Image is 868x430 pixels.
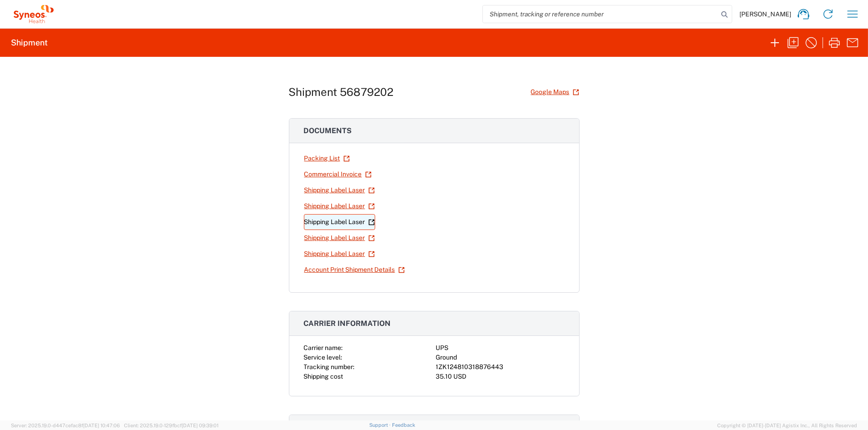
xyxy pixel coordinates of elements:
[11,37,48,48] h2: Shipment
[304,354,342,361] span: Service level:
[304,198,375,214] a: Shipping Label Laser
[304,262,405,278] a: Account Print Shipment Details
[436,343,565,353] div: UPS
[392,422,415,428] a: Feedback
[304,363,355,370] span: Tracking number:
[304,246,375,262] a: Shipping Label Laser
[289,85,394,99] h1: Shipment 56879202
[304,230,375,246] a: Shipping Label Laser
[304,150,350,166] a: Packing List
[483,5,718,23] input: Shipment, tracking or reference number
[436,372,565,381] div: 35.10 USD
[436,362,565,372] div: 1ZK124810318876443
[304,126,352,135] span: Documents
[11,423,120,428] span: Server: 2025.19.0-d447cefac8f
[304,319,391,328] span: Carrier information
[436,353,565,362] div: Ground
[304,344,343,351] span: Carrier name:
[739,10,791,18] span: [PERSON_NAME]
[83,423,120,428] span: [DATE] 10:47:06
[369,422,392,428] a: Support
[124,423,218,428] span: Client: 2025.19.0-129fbcf
[717,421,857,430] span: Copyright © [DATE]-[DATE] Agistix Inc., All Rights Reserved
[531,84,580,100] a: Google Maps
[304,166,372,182] a: Commercial Invoice
[182,423,218,428] span: [DATE] 09:39:01
[304,182,375,198] a: Shipping Label Laser
[304,373,343,380] span: Shipping cost
[304,214,375,230] a: Shipping Label Laser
